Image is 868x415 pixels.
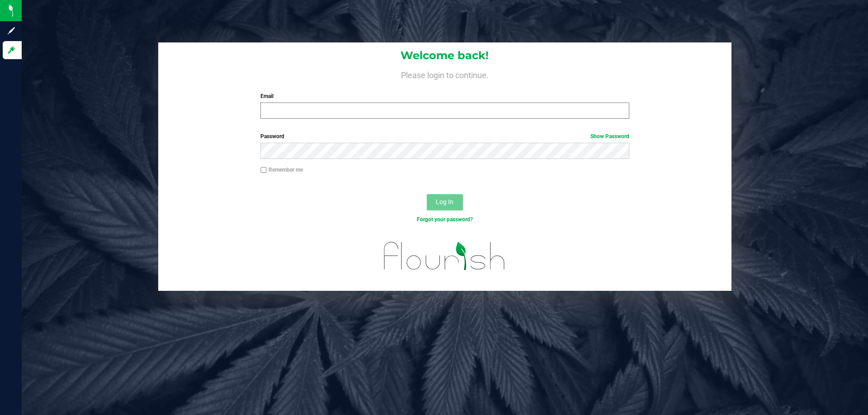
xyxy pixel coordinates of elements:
[436,198,453,205] span: Log In
[260,167,267,173] input: Remember me
[260,92,629,100] label: Email
[7,26,16,35] inline-svg: Sign up
[7,46,16,55] inline-svg: Log in
[427,194,463,210] button: Log In
[590,133,629,140] a: Show Password
[158,69,731,79] h4: Please login to continue.
[417,216,473,223] a: Forgot your password?
[158,50,731,61] h1: Welcome back!
[373,233,516,279] img: flourish_logo.svg
[260,166,303,174] label: Remember me
[260,133,284,140] span: Password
